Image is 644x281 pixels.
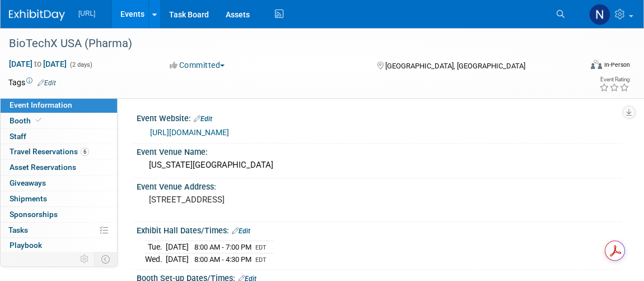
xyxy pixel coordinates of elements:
span: Giveaways [10,178,46,187]
a: [URL][DOMAIN_NAME] [150,128,229,137]
div: Event Format [534,58,631,75]
span: Staff [10,132,26,141]
span: Booth [10,116,44,125]
span: Event Information [10,100,72,109]
span: 6 [81,148,89,156]
a: Shipments [1,191,117,206]
div: BioTechX USA (Pharma) [5,34,569,54]
span: Sponsorships [10,210,58,219]
span: 8:00 AM - 7:00 PM [194,243,251,251]
a: Booth [1,113,117,128]
a: Giveaways [1,176,117,191]
a: Edit [232,227,250,235]
span: [DATE] [DATE] [8,59,67,69]
a: Staff [1,129,117,144]
td: Tue. [145,241,166,254]
span: [URL] [78,10,95,17]
span: (2 days) [69,61,92,68]
a: Edit [38,79,56,87]
td: Toggle Event Tabs [95,252,118,266]
div: Event Rating [599,77,629,82]
span: Tasks [8,225,28,234]
span: Travel Reservations [10,147,89,156]
div: In-Person [604,61,630,69]
a: Travel Reservations6 [1,144,117,159]
a: Edit [194,115,212,123]
a: Event Information [1,98,117,113]
div: Event Website: [137,110,622,125]
button: Committed [166,59,229,71]
div: Exhibit Hall Dates/Times: [137,222,622,237]
td: [DATE] [166,241,189,254]
span: [GEOGRAPHIC_DATA], [GEOGRAPHIC_DATA] [385,62,525,70]
span: Shipments [10,194,47,203]
img: Format-Inperson.png [591,60,602,69]
span: Playbook [10,241,42,250]
i: Booth reservation complete [36,117,41,123]
span: EDT [255,244,267,251]
a: Playbook [1,238,117,253]
a: Asset Reservations [1,160,117,175]
span: to [32,59,43,68]
a: Sponsorships [1,207,117,222]
td: Personalize Event Tab Strip [75,252,95,266]
img: ExhibitDay [9,10,65,21]
span: EDT [255,256,267,264]
div: Event Venue Name: [137,144,622,158]
img: Noah Paaymans [589,4,610,25]
div: Event Venue Address: [137,178,622,192]
td: [DATE] [166,254,189,265]
span: 8:00 AM - 4:30 PM [194,255,251,264]
a: Tasks [1,223,117,238]
span: Asset Reservations [10,163,76,172]
td: Tags [8,77,56,88]
div: [US_STATE][GEOGRAPHIC_DATA] [145,156,613,174]
td: Wed. [145,254,166,265]
pre: [STREET_ADDRESS] [149,195,326,205]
